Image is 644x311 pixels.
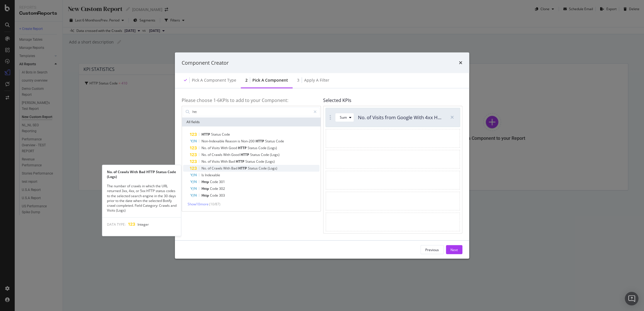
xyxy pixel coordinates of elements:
[201,193,210,197] span: Http
[212,152,223,157] span: Crawls
[265,138,276,143] span: Status
[107,222,125,227] span: DATA TYPE:
[212,145,221,150] span: Visits
[450,247,458,252] div: Next
[258,145,267,150] span: Code
[210,179,219,184] span: Code
[259,166,268,170] span: Code
[238,145,248,150] span: HTTP
[420,245,444,254] button: Previous
[219,179,225,184] span: 301
[256,159,265,164] span: Code
[625,292,638,305] div: Open Intercom Messenger
[248,166,259,170] span: Status
[245,159,256,164] span: Status
[250,152,261,157] span: Status
[212,166,223,170] span: Crawls
[231,166,238,170] span: Bad
[201,138,225,143] span: Non-Indexable
[256,138,265,143] span: HTTP
[201,166,208,170] span: No.
[223,166,231,170] span: With
[229,145,238,150] span: Good
[222,132,230,136] span: Code
[212,159,221,164] span: Visits
[323,98,462,103] h4: Selected KPIs
[358,114,487,120] span: No. of Visits from Google With 4xx HTTP Status Code (Logs)
[211,132,222,136] span: Status
[182,59,229,66] div: Component Creator
[304,77,329,83] div: Apply a Filter
[208,159,212,164] span: of
[276,138,284,143] span: Code
[205,172,220,177] span: Indexable
[340,116,347,119] div: Sum
[446,245,462,254] button: Next
[236,159,245,164] span: HTTP
[208,166,212,170] span: of
[210,186,219,191] span: Code
[201,159,208,164] span: No.
[102,169,181,179] div: No. of Crawls With Bad HTTP Status Code (Logs)
[265,159,275,164] span: (Logs)
[223,152,231,157] span: With
[219,193,225,197] span: 303
[208,145,212,150] span: of
[201,186,210,191] span: Http
[192,107,311,116] input: Search by field name
[241,152,250,157] span: HTTP
[208,152,212,157] span: of
[201,179,210,184] span: Http
[252,77,288,83] div: Pick a Component
[231,152,241,157] span: Good
[241,138,256,143] span: Non-200
[137,222,149,227] span: Integer
[238,138,241,143] span: is
[245,77,248,83] div: 2
[175,52,469,259] div: modal
[261,152,270,157] span: Code
[192,77,236,83] div: Pick a Component type
[201,172,205,177] span: Is
[182,117,321,126] div: All fields
[201,152,208,157] span: No.
[225,138,238,143] span: Reason
[268,166,277,170] span: (Logs)
[221,159,229,164] span: With
[248,145,258,150] span: Status
[210,193,219,197] span: Code
[209,201,220,206] span: ( 10 / 87 )
[238,166,248,170] span: HTTP
[201,145,208,150] span: No.
[459,59,462,66] div: times
[221,145,229,150] span: With
[335,113,354,122] button: Sum
[201,132,211,136] span: HTTP
[219,186,225,191] span: 302
[182,98,321,103] h4: Please choose 1- 6 KPIs to add to your Component:
[425,247,439,252] div: Previous
[229,159,236,164] span: Bad
[270,152,280,157] span: (Logs)
[102,184,181,213] div: The number of crawls in which the URL returned 3xx, 4xx, or 5xx HTTP status codes to the selected...
[297,77,299,83] div: 3
[267,145,277,150] span: (Logs)
[188,201,209,206] span: Show 10 more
